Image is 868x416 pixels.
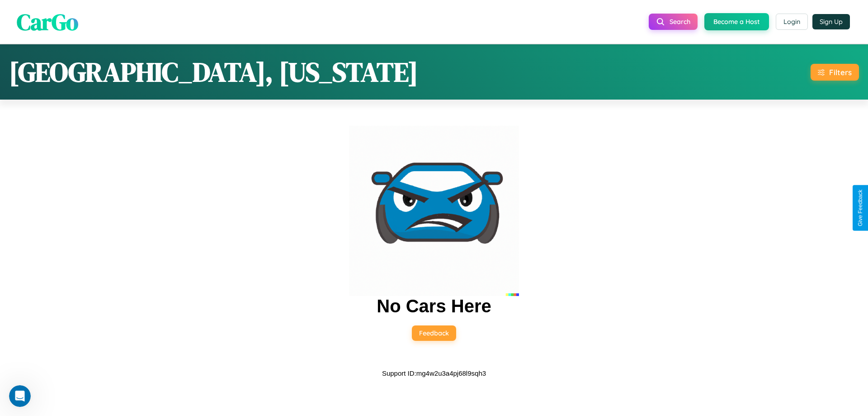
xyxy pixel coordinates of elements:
span: Search [670,18,690,26]
button: Become a Host [704,13,769,30]
img: car [349,126,519,296]
button: Sign Up [812,14,850,29]
p: Support ID: mg4w2u3a4pj68l9sqh3 [382,367,486,379]
h2: No Cars Here [377,296,491,316]
div: Give Feedback [857,190,863,226]
button: Filters [811,64,859,81]
h1: [GEOGRAPHIC_DATA], [US_STATE] [9,53,418,91]
iframe: Intercom live chat [9,385,31,407]
button: Search [649,14,698,30]
span: CarGo [17,6,78,37]
div: Filters [829,67,852,77]
button: Login [776,14,808,30]
button: Feedback [412,325,456,341]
